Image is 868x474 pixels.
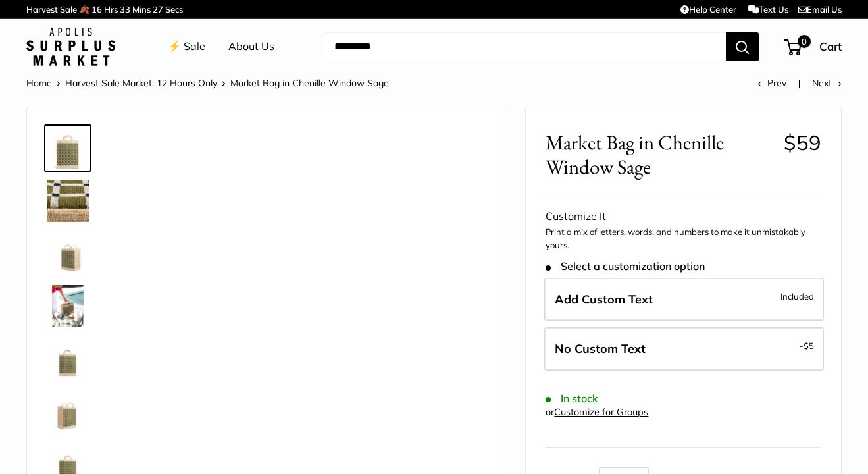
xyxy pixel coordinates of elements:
[47,180,89,222] img: Market Bag in Chenille Window Sage
[44,124,91,172] a: Market Bag in Chenille Window Sage
[546,207,821,226] div: Customize It
[44,282,91,330] a: Market Bag in Chenille Window Sage
[165,4,183,14] span: Secs
[546,130,773,179] span: Market Bag in Chenille Window Sage
[120,4,130,14] span: 33
[554,406,648,418] a: Customize for Groups
[65,77,217,89] a: Harvest Sale Market: 12 Hours Only
[798,4,842,14] a: Email Us
[230,77,389,89] span: Market Bag in Chenille Window Sage
[47,390,89,433] img: Market Bag in Chenille Window Sage
[47,232,89,275] img: Market Bag in Chenille Window Sage
[546,260,704,273] span: Select a customization option
[44,230,91,277] a: Market Bag in Chenille Window Sage
[780,288,814,304] span: Included
[228,37,274,57] a: About Us
[153,4,163,14] span: 27
[26,77,52,89] a: Home
[544,278,824,321] label: Add Custom Text
[47,338,89,380] img: Market Bag in Chenille Window Sage
[47,127,89,169] img: Market Bag in Chenille Window Sage
[555,341,646,356] span: No Custom Text
[44,388,91,435] a: Market Bag in Chenille Window Sage
[785,36,842,57] a: 0 Cart
[680,4,736,14] a: Help Center
[324,32,726,61] input: Search...
[47,285,89,327] img: Market Bag in Chenille Window Sage
[798,35,811,48] span: 0
[804,340,814,351] span: $5
[800,338,814,354] span: -
[726,32,759,61] button: Search
[26,28,115,66] img: Apolis: Surplus Market
[819,39,842,53] span: Cart
[104,4,118,14] span: Hrs
[812,77,842,89] a: Next
[44,177,91,224] a: Market Bag in Chenille Window Sage
[748,4,788,14] a: Text Us
[757,77,786,89] a: Prev
[555,292,653,307] span: Add Custom Text
[168,37,205,57] a: ⚡️ Sale
[546,392,598,405] span: In stock
[44,335,91,382] a: Market Bag in Chenille Window Sage
[546,226,821,251] p: Print a mix of letters, words, and numbers to make it unmistakably yours.
[784,130,821,155] span: $59
[546,404,648,421] div: or
[91,4,102,14] span: 16
[132,4,151,14] span: Mins
[544,327,824,371] label: Leave Blank
[26,74,389,92] nav: Breadcrumb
